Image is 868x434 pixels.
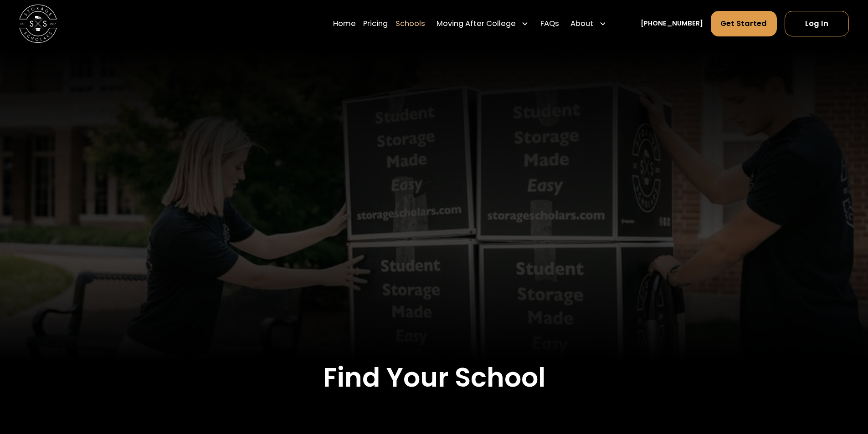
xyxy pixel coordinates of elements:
a: Log In [785,11,849,36]
a: Schools [395,10,425,37]
a: FAQs [540,10,559,37]
a: [PHONE_NUMBER] [641,19,703,29]
a: Pricing [363,10,388,37]
div: Moving After College [433,10,533,37]
a: Home [333,10,356,37]
a: Get Started [711,11,777,36]
div: Moving After College [437,18,516,30]
div: About [567,10,611,37]
div: About [570,18,593,30]
h2: Find Your School [92,362,775,393]
img: Storage Scholars main logo [19,5,57,42]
